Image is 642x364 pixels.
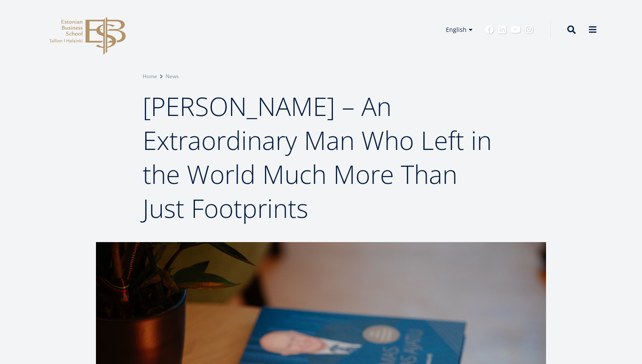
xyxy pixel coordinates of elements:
span: [PERSON_NAME] – An Extraordinary Man Who Left in the World Much More Than Just Footprints [143,89,492,226]
a: Instagram [525,25,533,34]
a: Youtube [511,25,521,34]
a: Home [143,72,157,81]
a: News [166,72,179,81]
a: Facebook [485,25,494,34]
a: Linkedin [498,25,507,34]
